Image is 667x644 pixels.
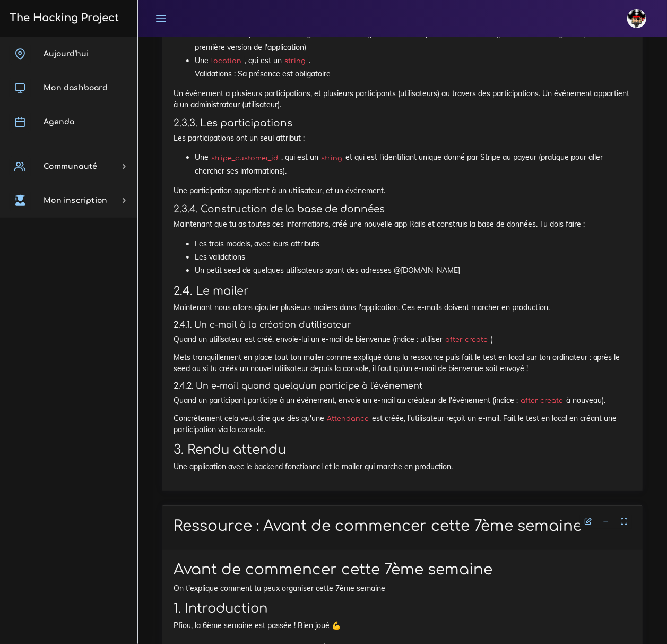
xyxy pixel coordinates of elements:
[174,334,631,345] p: Quand un utilisateur est créé, envoie-lui un e-mail de bienvenue (indice : utiliser )
[174,395,631,406] p: Quand un participant participe à un événement, envoie un e-mail au créateur de l'événement (indic...
[44,196,107,204] span: Mon inscription
[195,237,631,251] li: Les trois models, avec leurs attributs
[44,162,97,170] span: Communauté
[44,84,108,92] span: Mon dashboard
[174,442,631,458] h2: 3. Rendu attendu
[282,56,309,66] code: string
[195,151,631,177] li: Une , qui est un et qui est l'identifiant unique donné par Stripe au payeur (pratique pour aller ...
[174,285,631,298] h3: 2.4. Le mailer
[174,518,631,536] h1: Ressource : Avant de commencer cette 7ème semaine
[174,381,631,391] h5: 2.4.2. Un e-mail quand quelqu'un participe à l'événement
[174,185,631,196] p: Une participation appartient à un utilisateur, et un événement.
[174,561,631,579] h1: Avant de commencer cette 7ème semaine
[44,50,89,58] span: Aujourd'hui
[209,56,245,66] code: location
[174,88,631,110] p: Un événement a plusieurs participations, et plusieurs participants (utilisateurs) au travers des ...
[195,251,631,264] li: Les validations
[174,133,631,143] p: Les participations ont un seul attribut :
[174,352,631,374] p: Mets tranquillement en place tout ton mailer comme expliqué dans la ressource puis fait le test e...
[44,118,74,126] span: Agenda
[195,54,631,81] li: Une , qui est un . Validations : Sa présence est obligatoire
[174,461,631,472] p: Une application avec le backend fonctionnel et le mailer qui marche en production.
[518,396,566,406] code: after_create
[209,153,281,164] code: stripe_customer_id
[324,414,372,424] code: Attendance
[174,203,631,215] h4: 2.3.4. Construction de la base de données
[318,153,345,164] code: string
[174,320,631,330] h5: 2.4.1. Un e-mail à la création d'utilisateur
[174,583,631,594] p: On t'explique comment tu peux organiser cette 7ème semaine
[174,219,631,229] p: Maintenant que tu as toutes ces informations, créé une nouvelle app Rails et construis la base de...
[443,334,491,345] code: after_create
[174,302,631,313] p: Maintenant nous allons ajouter plusieurs mailers dans l'application. Ces e-mails doivent marcher ...
[195,264,631,277] li: Un petit seed de quelques utilisateurs ayant des adresses @[DOMAIN_NAME]
[174,413,631,435] p: Concrètement cela veut dire que dès qu'une est créée, l'utilisateur reçoit un e-mail. Fait le tes...
[6,12,119,24] h3: The Hacking Project
[627,9,646,28] img: avatar
[174,601,631,616] h2: 1. Introduction
[174,117,631,129] h4: 2.3.3. Les participations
